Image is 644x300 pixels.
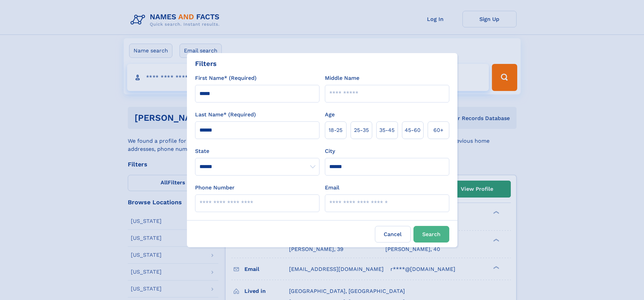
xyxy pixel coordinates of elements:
[195,184,235,192] label: Phone Number
[405,126,421,134] span: 45‑60
[325,147,335,155] label: City
[329,126,342,134] span: 18‑25
[379,126,395,134] span: 35‑45
[195,74,257,82] label: First Name* (Required)
[354,126,369,134] span: 25‑35
[325,111,335,119] label: Age
[195,147,319,155] label: State
[195,59,217,69] div: Filters
[375,226,411,243] label: Cancel
[433,126,444,134] span: 60+
[325,184,339,192] label: Email
[195,111,256,119] label: Last Name* (Required)
[325,74,359,82] label: Middle Name
[413,226,449,243] button: Search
